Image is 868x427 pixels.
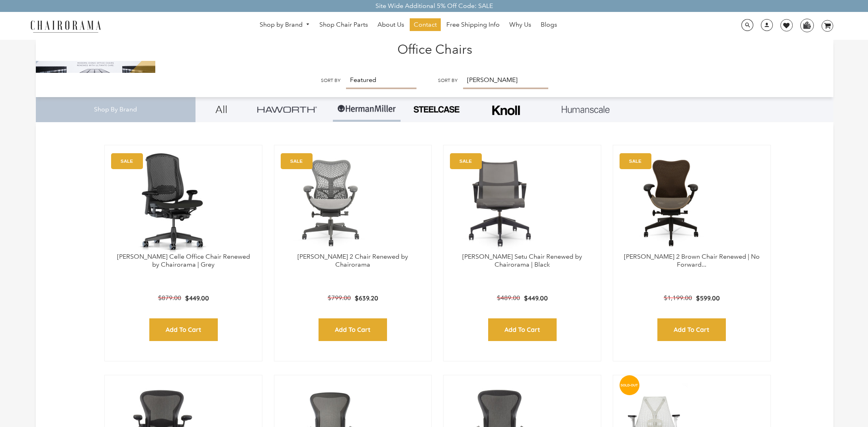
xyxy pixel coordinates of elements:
[158,294,181,302] span: $879.00
[319,318,387,341] input: Add to Cart
[257,106,317,112] img: Group_4be16a4b-c81a-4a6e-a540-764d0a8faf6e.png
[624,253,760,269] a: [PERSON_NAME] 2 Brown Chair Renewed | No Forward...
[113,153,234,253] img: Herman Miller Celle Office Chair Renewed by Chairorama | Grey - chairorama
[438,78,457,84] label: Sort by
[696,294,720,302] span: $599.00
[139,18,677,33] nav: DesktopNavigation
[442,18,504,31] a: Free Shipping Info
[328,294,351,302] span: $799.00
[664,294,692,302] span: $1,199.00
[629,158,641,164] text: SALE
[117,253,250,269] a: [PERSON_NAME] Celle Office Chair Renewed by Chairorama | Grey
[315,18,372,31] a: Shop Chair Parts
[537,18,561,31] a: Blogs
[282,153,382,253] img: Herman Miller Mirra 2 Chair Renewed by Chairorama - chairorama
[505,18,535,31] a: Why Us
[36,97,195,122] div: Shop By Brand
[290,158,303,164] text: SALE
[801,19,813,31] img: WhatsApp_Image_2024-07-12_at_16.23.01.webp
[657,318,726,341] input: Add to Cart
[541,21,557,29] span: Blogs
[373,18,408,31] a: About Us
[44,40,825,57] h1: Office Chairs
[524,294,548,302] span: $449.00
[452,153,593,253] a: Herman Miller Setu Chair Renewed by Chairorama | Black - chairorama Herman Miller Setu Chair Rene...
[185,294,209,302] span: $449.00
[459,158,472,164] text: SALE
[149,318,218,341] input: Add to Cart
[321,78,340,84] label: Sort by
[355,294,378,302] span: $639.20
[621,153,762,253] a: Herman Miller Mirra 2 Brown Chair Renewed | No Forward Tilt | - chairorama Herman Miller Mirra 2 ...
[509,21,531,29] span: Why Us
[490,100,522,121] img: Frame_4.png
[497,294,520,302] span: $489.00
[377,21,404,29] span: About Us
[26,19,106,33] img: chairorama
[410,18,441,31] a: Contact
[201,97,241,122] a: All
[113,153,254,253] a: Herman Miller Celle Office Chair Renewed by Chairorama | Grey - chairorama Herman Miller Celle Of...
[256,19,314,31] a: Shop by Brand
[414,21,437,29] span: Contact
[620,383,638,387] text: SOLD-OUT
[621,153,721,253] img: Herman Miller Mirra 2 Brown Chair Renewed | No Forward Tilt | - chairorama
[337,97,397,121] img: Group-1.png
[462,253,582,269] a: [PERSON_NAME] Setu Chair Renewed by Chairorama | Black
[319,21,368,29] span: Shop Chair Parts
[446,21,500,29] span: Free Shipping Info
[297,253,408,269] a: [PERSON_NAME] 2 Chair Renewed by Chairorama
[488,318,557,341] input: Add to Cart
[412,105,460,114] img: PHOTO-2024-07-09-00-53-10-removebg-preview.png
[452,153,551,253] img: Herman Miller Setu Chair Renewed by Chairorama | Black - chairorama
[121,158,133,164] text: SALE
[282,153,424,253] a: Herman Miller Mirra 2 Chair Renewed by Chairorama - chairorama Herman Miller Mirra 2 Chair Renewe...
[562,106,610,113] img: Layer_1_1.png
